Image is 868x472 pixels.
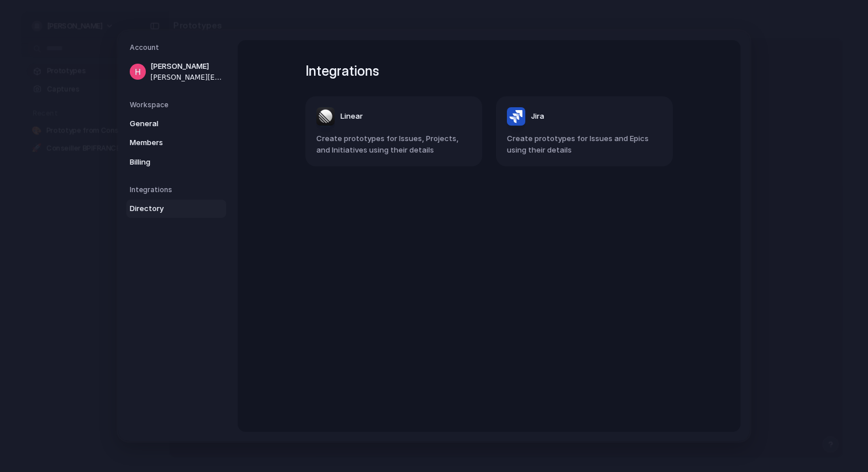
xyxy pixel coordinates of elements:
[130,185,226,195] h5: Integrations
[130,118,203,130] span: General
[126,134,226,152] a: Members
[126,200,226,218] a: Directory
[340,111,363,122] span: Linear
[126,57,226,86] a: [PERSON_NAME][PERSON_NAME][EMAIL_ADDRESS][DOMAIN_NAME]
[150,61,224,72] span: [PERSON_NAME]
[130,157,203,168] span: Billing
[126,115,226,133] a: General
[150,72,224,83] span: [PERSON_NAME][EMAIL_ADDRESS][DOMAIN_NAME]
[305,61,673,81] h1: Integrations
[316,133,471,155] span: Create prototypes for Issues, Projects, and Initiatives using their details
[126,153,226,171] a: Billing
[130,42,226,53] h5: Account
[130,203,203,214] span: Directory
[130,100,226,110] h5: Workspace
[507,133,662,155] span: Create prototypes for Issues and Epics using their details
[130,137,203,149] span: Members
[531,111,544,122] span: Jira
